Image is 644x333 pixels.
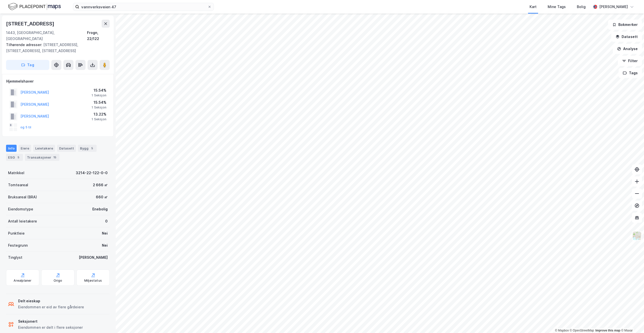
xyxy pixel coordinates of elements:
[8,206,33,212] div: Eiendomstype
[8,2,61,11] img: logo.f888ab2527a4732fd821a326f86c7f29.svg
[18,324,83,330] div: Eiendommen er delt i flere seksjoner
[57,145,76,152] div: Datasett
[619,309,644,333] div: Kontrollprogram for chat
[577,4,586,10] div: Bolig
[92,206,108,212] div: Enebolig
[14,279,31,283] div: Arealplaner
[595,329,620,332] a: Improve this map
[6,145,17,152] div: Info
[611,32,642,42] button: Datasett
[8,170,24,176] div: Matrikkel
[8,230,25,236] div: Punktleie
[570,329,594,332] a: OpenStreetMap
[632,231,642,241] img: Z
[92,105,106,109] div: 1 Seksjon
[92,93,106,97] div: 1 Seksjon
[8,182,28,188] div: Tomteareal
[6,42,106,54] div: [STREET_ADDRESS], [STREET_ADDRESS], [STREET_ADDRESS]
[19,145,31,152] div: Eiere
[54,279,62,283] div: Origo
[105,218,108,224] div: 0
[96,194,108,200] div: 660 ㎡
[6,154,23,161] div: ESG
[79,254,108,261] div: [PERSON_NAME]
[8,254,22,261] div: Tinglyst
[555,329,569,332] a: Mapbox
[8,218,37,224] div: Antall leietakere
[619,309,644,333] iframe: Chat Widget
[92,87,106,93] div: 15.54%
[8,194,37,200] div: Bruksareal (BRA)
[92,99,106,105] div: 15.54%
[619,68,642,78] button: Tags
[90,146,95,151] div: 5
[78,145,97,152] div: Bygg
[52,155,57,160] div: 15
[6,30,87,42] div: 1443, [GEOGRAPHIC_DATA], [GEOGRAPHIC_DATA]
[6,43,43,47] span: Tilhørende adresser:
[6,20,55,28] div: [STREET_ADDRESS]
[18,298,84,304] div: Delt eieskap
[6,60,49,70] button: Tag
[8,242,28,248] div: Festegrunn
[102,230,108,236] div: Nei
[608,20,642,30] button: Bokmerker
[93,182,108,188] div: 2 666 ㎡
[92,117,106,121] div: 1 Seksjon
[84,279,102,283] div: Miljøstatus
[16,155,21,160] div: 5
[87,30,110,42] div: Frogn, 22/122
[599,4,628,10] div: [PERSON_NAME]
[76,170,108,176] div: 3214-22-122-0-0
[530,4,537,10] div: Kart
[618,56,642,66] button: Filter
[18,304,84,310] div: Eiendommen er eid av flere gårdeiere
[18,318,83,324] div: Seksjonert
[613,44,642,54] button: Analyse
[25,154,59,161] div: Transaksjoner
[6,78,109,84] div: Hjemmelshaver
[33,145,55,152] div: Leietakere
[92,111,106,117] div: 13.22%
[102,242,108,248] div: Nei
[548,4,566,10] div: Mine Tags
[79,3,208,11] input: Søk på adresse, matrikkel, gårdeiere, leietakere eller personer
